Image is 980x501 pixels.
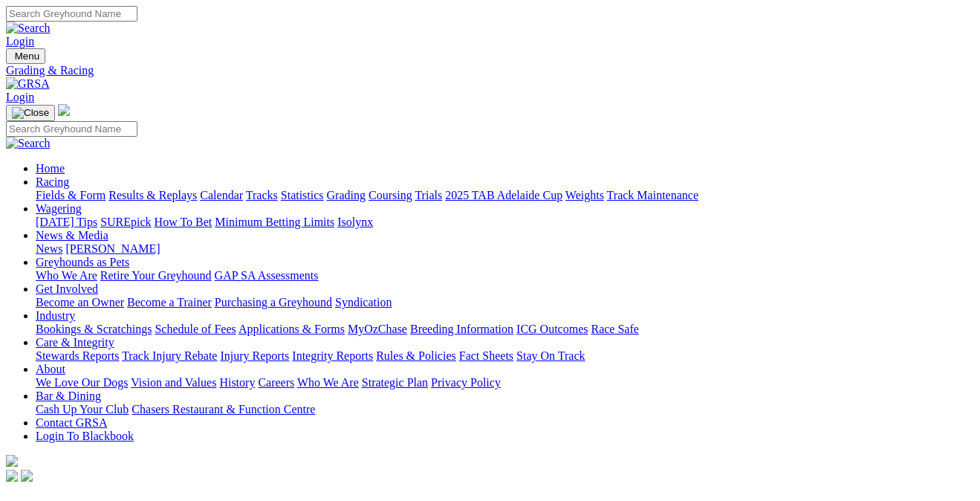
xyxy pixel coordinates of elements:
[36,296,974,309] div: Get Involved
[6,22,51,35] img: Search
[36,416,107,429] a: Contact GRSA
[362,376,428,389] a: Strategic Plan
[516,323,588,335] a: ICG Outcomes
[12,107,49,119] img: Close
[410,323,513,335] a: Breeding Information
[58,104,70,116] img: logo-grsa-white.png
[36,162,65,175] a: Home
[348,323,407,335] a: MyOzChase
[36,282,98,295] a: Get Involved
[36,269,974,282] div: Greyhounds as Pets
[215,269,319,282] a: GAP SA Assessments
[297,376,359,389] a: Who We Are
[6,35,34,48] a: Login
[327,189,366,201] a: Grading
[238,323,345,335] a: Applications & Forms
[100,216,151,228] a: SUREpick
[131,376,216,389] a: Vision and Values
[6,105,55,121] button: Toggle navigation
[100,269,212,282] a: Retire Your Greyhound
[36,242,974,256] div: News & Media
[6,64,974,77] a: Grading & Racing
[36,269,97,282] a: Who We Are
[36,390,101,402] a: Bar & Dining
[36,323,974,336] div: Industry
[215,296,332,308] a: Purchasing a Greyhound
[445,189,562,201] a: 2025 TAB Adelaide Cup
[565,189,604,201] a: Weights
[21,470,33,482] img: twitter.svg
[6,6,137,22] input: Search
[459,349,513,362] a: Fact Sheets
[6,455,18,467] img: logo-grsa-white.png
[36,430,134,442] a: Login To Blackbook
[200,189,243,201] a: Calendar
[122,349,217,362] a: Track Injury Rebate
[415,189,442,201] a: Trials
[155,216,212,228] a: How To Bet
[36,403,129,416] a: Cash Up Your Club
[36,336,114,349] a: Care & Integrity
[258,376,294,389] a: Careers
[6,470,18,482] img: facebook.svg
[36,376,128,389] a: We Love Our Dogs
[127,296,212,308] a: Become a Trainer
[6,121,137,137] input: Search
[36,376,974,390] div: About
[6,77,50,91] img: GRSA
[155,323,236,335] a: Schedule of Fees
[132,403,315,416] a: Chasers Restaurant & Function Centre
[15,51,39,62] span: Menu
[6,137,51,150] img: Search
[219,376,255,389] a: History
[220,349,289,362] a: Injury Reports
[36,189,106,201] a: Fields & Form
[36,202,82,215] a: Wagering
[36,229,108,242] a: News & Media
[6,91,34,103] a: Login
[36,323,152,335] a: Bookings & Scratchings
[335,296,392,308] a: Syndication
[36,363,65,375] a: About
[36,175,69,188] a: Racing
[376,349,456,362] a: Rules & Policies
[591,323,638,335] a: Race Safe
[36,242,62,255] a: News
[215,216,334,228] a: Minimum Betting Limits
[36,296,124,308] a: Become an Owner
[607,189,698,201] a: Track Maintenance
[108,189,197,201] a: Results & Replays
[281,189,324,201] a: Statistics
[36,349,119,362] a: Stewards Reports
[36,403,974,416] div: Bar & Dining
[6,48,45,64] button: Toggle navigation
[36,216,974,229] div: Wagering
[36,256,129,268] a: Greyhounds as Pets
[516,349,585,362] a: Stay On Track
[246,189,278,201] a: Tracks
[292,349,373,362] a: Integrity Reports
[431,376,501,389] a: Privacy Policy
[369,189,412,201] a: Coursing
[36,349,974,363] div: Care & Integrity
[337,216,373,228] a: Isolynx
[36,309,75,322] a: Industry
[36,189,974,202] div: Racing
[65,242,160,255] a: [PERSON_NAME]
[36,216,97,228] a: [DATE] Tips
